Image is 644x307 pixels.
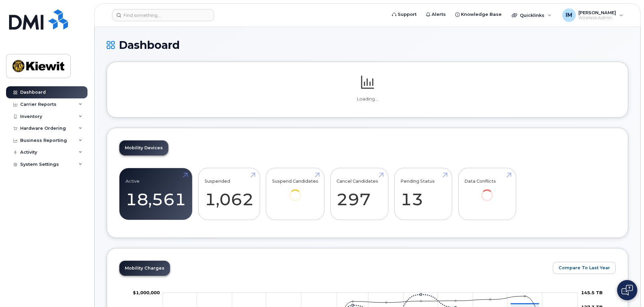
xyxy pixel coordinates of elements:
[119,96,616,102] p: Loading...
[400,172,446,216] a: Pending Status 13
[126,172,186,216] a: Active 18,561
[272,172,318,211] a: Suspend Candidates
[559,265,610,271] span: Compare To Last Year
[133,290,160,295] g: $0
[336,172,382,216] a: Cancel Candidates 297
[107,39,628,51] h1: Dashboard
[553,262,616,274] button: Compare To Last Year
[133,290,160,295] tspan: $1,000,000
[581,290,603,295] tspan: 145.5 TB
[119,141,168,155] a: Mobility Devices
[464,172,510,211] a: Data Conflicts
[205,172,254,216] a: Suspended 1,062
[621,285,633,296] img: Open chat
[119,261,170,276] a: Mobility Charges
